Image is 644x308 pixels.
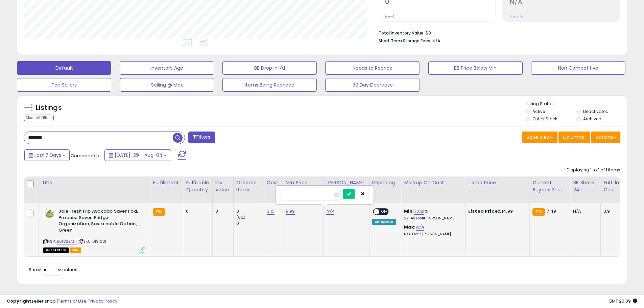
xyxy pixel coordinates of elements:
div: Ordered Items [236,179,261,193]
div: BB Share 24h. [573,179,598,193]
button: Actions [591,132,620,143]
li: $0 [379,28,615,37]
b: Joie Fresh Flip Avocado Saver Pod, Produce Saver, Fridge Organization, Sustainable Option, Green [58,208,141,235]
button: Top Sellers [17,78,111,92]
button: Items Being Repriced [222,78,317,92]
a: 9.99 [286,208,295,215]
button: BB Price Below Min [428,61,523,75]
button: 30 Day Decrease [325,78,420,92]
small: (0%) [236,215,246,220]
div: % [404,208,460,221]
div: $14.99 [468,208,524,214]
b: Min: [404,208,414,214]
button: Last 7 Days [24,149,70,161]
div: 0 [236,220,264,227]
div: Min Price [286,179,320,186]
div: Clear All Filters [24,115,54,121]
div: Title [42,179,147,186]
a: N/A [326,208,334,215]
label: Archived [583,116,601,122]
span: Last 7 Days [34,152,61,159]
span: Compared to: [71,152,102,159]
a: B0182EATII [57,239,77,244]
a: 3.15 [267,208,275,215]
div: Fulfillment Cost [603,179,629,193]
span: OFF [379,209,390,215]
h5: Listings [36,103,62,113]
label: Active [532,109,545,114]
div: Inv. value [215,179,231,193]
div: 0 [215,208,228,214]
small: Prev: 0 [385,15,395,19]
span: FBA [70,247,81,253]
div: N/A [573,208,595,214]
div: Fulfillable Quantity [186,179,209,193]
p: N/A Profit [PERSON_NAME] [404,232,460,237]
span: 7.49 [547,208,556,214]
button: [DATE]-29 - Aug-04 [104,149,171,161]
div: Fulfillment [153,179,180,186]
p: 22.14% Profit [PERSON_NAME] [404,216,460,221]
button: Filters [188,132,215,143]
a: Terms of Use [58,298,87,304]
b: Max: [404,224,416,230]
div: Cost [267,179,280,186]
button: Non Competitive [531,61,625,75]
span: Columns [563,134,584,141]
small: Prev: N/A [510,15,523,19]
span: Show: entries [29,266,77,273]
button: Needs to Reprice [325,61,420,75]
small: FBA [532,208,545,216]
div: 0 [186,208,207,214]
div: Amazon AI [372,219,396,225]
b: Total Inventory Value: [379,30,425,36]
div: seller snap | | [7,298,117,305]
a: 70.21 [414,208,425,215]
div: ASIN: [43,208,145,252]
button: Selling @ Max [120,78,214,92]
button: Columns [558,132,590,143]
img: 31gBwsIcLJL._SL40_.jpg [43,208,57,219]
span: N/A [432,38,440,44]
label: Out of Stock [532,116,557,122]
button: Inventory Age [120,61,214,75]
div: Repricing [372,179,398,186]
button: Save View [522,132,557,143]
div: 0 [236,208,264,214]
b: Listed Price: [468,208,499,214]
span: [DATE]-29 - Aug-04 [115,152,163,159]
span: | SKU: 6131001 [78,239,106,244]
a: N/A [416,224,424,231]
div: Markup on Cost [404,179,462,186]
div: 3.9 [603,208,627,214]
b: Short Term Storage Fees: [379,38,431,44]
span: All listings that are currently out of stock and unavailable for purchase on Amazon [43,247,69,253]
button: BB Drop in 7d [222,61,317,75]
div: Current Buybox Price [532,179,567,193]
span: 2025-08-12 20:09 GMT [609,298,637,304]
button: Default [17,61,111,75]
th: The percentage added to the cost of goods (COGS) that forms the calculator for Min & Max prices. [401,176,466,203]
small: FBA [153,208,165,216]
a: Privacy Policy [88,298,117,304]
label: Deactivated [583,109,609,114]
div: Listed Price [468,179,527,186]
strong: Copyright [7,298,31,304]
div: [PERSON_NAME] [326,179,366,186]
p: Listing States: [526,101,627,107]
div: Displaying 1 to 1 of 1 items [567,167,620,173]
